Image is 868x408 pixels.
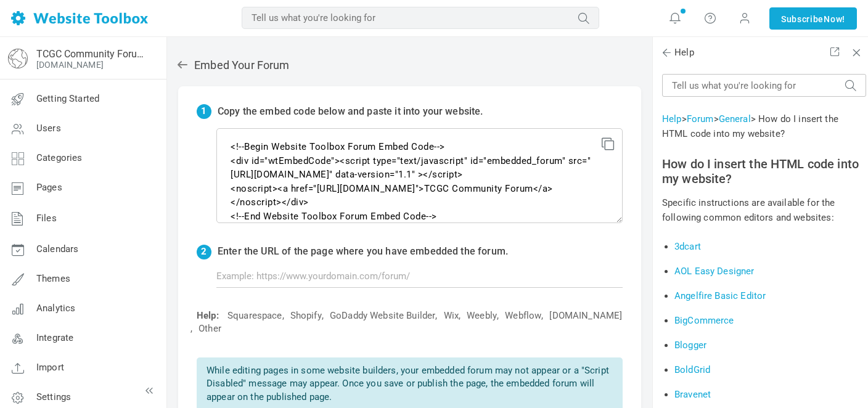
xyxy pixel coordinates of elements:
div: , , , , , , , [190,309,623,336]
a: General [719,113,751,124]
span: Now! [824,12,845,26]
a: GoDaddy Website Builder [330,309,435,322]
span: Themes [36,273,70,284]
a: Weebly [467,309,497,322]
a: SubscribeNow! [769,7,857,30]
a: Webflow [505,309,541,322]
a: Wix [444,309,459,322]
a: Bravenet [674,389,711,400]
a: BoldGrid [674,364,710,375]
a: AOL Easy Designer [674,266,755,277]
h2: Embed Your Forum [176,59,643,72]
textarea: <!--Begin Website Toolbox Forum Embed Code--> <div id="wtEmbedCode"><script type="text/javascript... [216,128,623,223]
p: Enter the URL of the page where you have embedded the forum. [218,245,508,259]
a: Angelfire Basic Editor [674,290,766,301]
a: Blogger [674,340,706,351]
img: globe-icon.png [8,49,28,68]
input: Example: https://www.yourdomain.com/forum/ [216,264,623,288]
span: Calendars [36,243,78,255]
input: Tell us what you're looking for [242,7,599,29]
a: TCGC Community Forum [36,48,144,60]
span: Help [662,46,694,59]
span: 1 [197,104,211,119]
span: Categories [36,152,83,163]
span: Analytics [36,303,75,314]
a: Help [662,113,682,124]
p: Copy the embed code below and paste it into your website. [218,105,483,119]
input: Tell us what you're looking for [662,74,866,97]
span: Help: [197,310,219,321]
a: Squarespace [227,309,282,322]
a: Other [199,322,221,335]
span: Back [660,46,673,59]
h2: How do I insert the HTML code into my website? [662,157,866,186]
span: Getting Started [36,93,99,104]
span: Pages [36,182,62,193]
span: Import [36,362,64,373]
a: 3dcart [674,241,701,252]
a: [DOMAIN_NAME] [549,309,622,322]
span: Files [36,213,57,224]
span: Integrate [36,332,73,343]
a: Shopify [290,309,322,322]
span: 2 [197,245,211,259]
a: [DOMAIN_NAME] [36,60,104,70]
span: > > > How do I insert the HTML code into my website? [662,113,838,139]
span: Settings [36,391,71,402]
span: Users [36,123,61,134]
a: BigCommerce [674,315,734,326]
a: Forum [687,113,714,124]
